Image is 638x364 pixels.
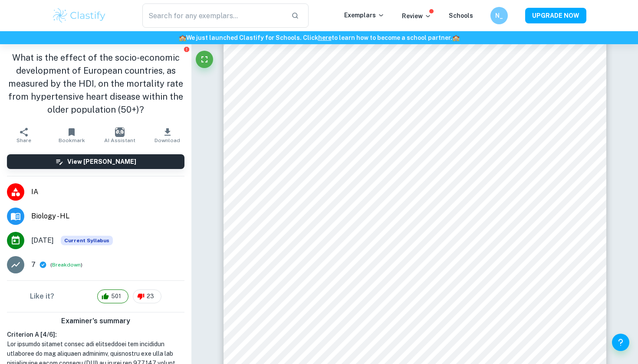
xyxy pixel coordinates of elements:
button: UPGRADE NOW [525,8,586,23]
a: Schools [449,12,473,19]
p: 7 [31,260,36,270]
div: 23 [133,289,161,303]
a: here [318,34,332,41]
button: Download [144,123,191,147]
h6: We just launched Clastify for Schools. Click to learn how to become a school partner. [2,33,636,42]
span: IA [31,187,184,197]
span: Download [155,137,180,143]
span: 501 [106,292,126,301]
span: 🏫 [179,34,186,41]
button: Bookmark [48,123,95,147]
div: 501 [97,289,128,303]
input: Search for any exemplars... [142,3,284,28]
span: Current Syllabus [61,236,113,245]
h6: View [PERSON_NAME] [67,157,136,166]
p: Review [402,11,431,21]
img: Clastify logo [52,7,107,24]
h6: N_ [494,11,504,20]
span: 🏫 [452,34,460,41]
button: View [PERSON_NAME] [7,154,184,169]
p: Exemplars [344,10,385,20]
button: AI Assistant [96,123,144,147]
span: AI Assistant [104,137,135,143]
h6: Criterion A [ 4 / 6 ]: [7,330,184,339]
span: Share [16,137,31,143]
div: This exemplar is based on the current syllabus. Feel free to refer to it for inspiration/ideas wh... [61,236,113,245]
button: Help and Feedback [612,334,629,351]
span: ( ) [50,261,82,269]
h6: Examiner's summary [3,316,188,326]
h1: What is the effect of the socio-economic development of European countries, as measured by the HD... [7,51,184,116]
button: Report issue [183,46,190,52]
span: [DATE] [31,235,54,246]
span: Biology - HL [31,211,184,221]
h6: Like it? [30,291,54,302]
button: Breakdown [52,261,81,269]
span: 23 [142,292,159,301]
button: Fullscreen [196,51,213,68]
img: AI Assistant [115,127,125,137]
button: N_ [490,7,508,24]
span: Bookmark [59,137,85,143]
